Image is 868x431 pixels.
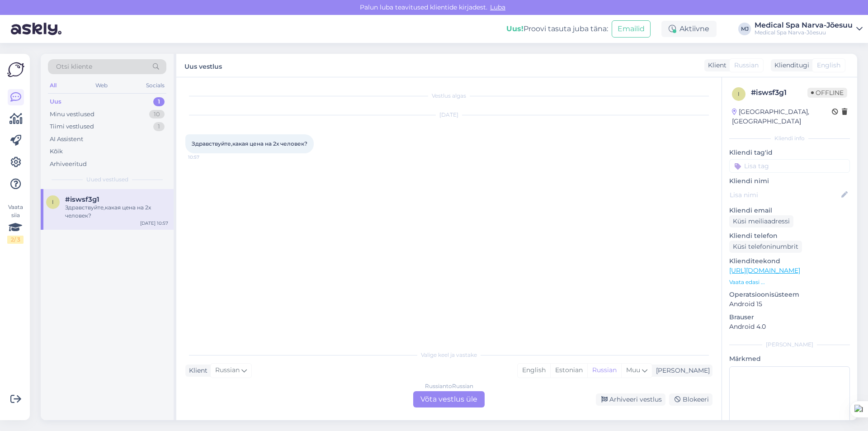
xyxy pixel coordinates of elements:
span: Otsi kliente [56,62,92,71]
div: Minu vestlused [50,110,94,119]
b: Uus! [506,24,524,33]
div: Vestlus algas [185,92,712,100]
div: Klient [185,366,208,375]
input: Lisa nimi [730,190,840,200]
span: Offline [807,88,847,98]
span: Uued vestlused [86,175,128,184]
div: Kõik [50,147,63,156]
input: Lisa tag [729,159,850,173]
span: i [52,199,54,205]
div: Kliendi info [729,134,850,142]
div: Web [94,80,109,91]
p: Android 15 [729,299,850,309]
p: Kliendi telefon [729,231,850,241]
div: 10 [149,110,165,119]
div: [GEOGRAPHIC_DATA], [GEOGRAPHIC_DATA] [732,107,832,126]
span: Luba [487,3,508,11]
div: Medical Spa Narva-Jõesuu [755,29,853,36]
div: Vaata siia [7,203,24,244]
div: Estonian [550,364,587,377]
span: Russian [734,61,759,70]
div: 2 / 3 [7,236,24,244]
span: Russian [215,365,240,375]
span: i [738,90,740,97]
div: Socials [144,80,166,91]
div: Proovi tasuta juba täna: [506,24,608,34]
div: Aktiivne [661,21,717,37]
p: Vaata edasi ... [729,278,850,286]
div: Russian [587,364,621,377]
span: 10:57 [188,154,222,161]
div: # iswsf3g1 [751,87,807,98]
div: Russian to Russian [425,382,473,390]
div: [DATE] 10:57 [140,220,168,227]
span: Muu [626,366,640,374]
span: #iswsf3g1 [65,195,99,204]
div: Medical Spa Narva-Jõesuu [755,22,853,29]
a: [URL][DOMAIN_NAME] [729,266,800,275]
p: Klienditeekond [729,256,850,266]
p: Kliendi email [729,206,850,215]
div: Klienditugi [771,61,809,70]
label: Uus vestlus [184,59,222,71]
div: Küsi meiliaadressi [729,215,793,227]
div: Küsi telefoninumbrit [729,241,802,253]
div: All [48,80,58,91]
div: Tiimi vestlused [50,122,94,131]
button: Emailid [612,20,651,38]
img: Askly Logo [7,61,24,78]
div: Klient [704,61,726,70]
p: Kliendi tag'id [729,148,850,157]
div: 1 [153,97,165,106]
p: Märkmed [729,354,850,364]
div: AI Assistent [50,135,83,144]
p: Android 4.0 [729,322,850,332]
div: [PERSON_NAME] [729,341,850,349]
div: Valige keel ja vastake [185,351,712,359]
a: Medical Spa Narva-JõesuuMedical Spa Narva-Jõesuu [755,22,863,36]
div: [PERSON_NAME] [652,366,710,375]
p: Operatsioonisüsteem [729,290,850,299]
div: Здравствуйте,какая цена на 2х человек? [65,204,168,220]
span: Здравствуйте,какая цена на 2х человек? [192,140,307,147]
div: Võta vestlus üle [413,391,485,407]
div: 1 [153,122,165,131]
div: Arhiveeritud [50,160,87,169]
div: Arhiveeri vestlus [596,393,665,406]
span: English [817,61,840,70]
p: Brauser [729,313,850,322]
div: English [518,364,550,377]
div: [DATE] [185,111,712,119]
div: Blokeeri [669,393,712,406]
div: Uus [50,97,61,106]
div: MJ [738,23,751,35]
p: Kliendi nimi [729,176,850,186]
